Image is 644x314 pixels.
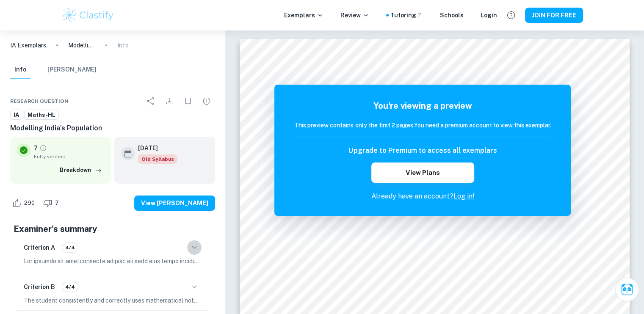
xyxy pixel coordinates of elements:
h6: Modelling India’s Population [10,123,215,133]
span: 4/4 [62,244,78,251]
a: Log in! [453,192,474,200]
button: Breakdown [58,164,104,176]
p: Lor ipsumdo sit ametconsecte adipisc eli sedd eius tempo incididu, utlaboree do magnaaliquae, adm... [24,256,202,266]
h6: Upgrade to Premium to access all exemplars [348,146,497,156]
img: Clastify logo [61,7,115,24]
span: 290 [19,199,39,207]
a: Tutoring [390,11,423,20]
p: The student consistently and correctly uses mathematical notation, symbols, and terminology. Key ... [24,296,202,305]
span: Fully verified [34,153,104,160]
div: Download [161,93,178,110]
button: Ask Clai [615,278,639,301]
div: Share [142,93,159,110]
div: Like [10,196,39,210]
a: IA Exemplars [10,41,46,50]
h6: This preview contains only the first 2 pages. You need a premium account to view this exemplar. [294,121,551,130]
a: Schools [440,11,464,20]
button: Help and Feedback [504,8,518,22]
a: Grade fully verified [39,144,47,152]
a: IA [10,110,22,120]
a: Login [481,11,497,20]
button: Info [10,61,30,79]
p: 7 [34,143,38,153]
span: Old Syllabus [138,154,177,164]
span: Research question [10,97,69,105]
p: Info [117,41,129,50]
a: Maths-HL [24,110,59,120]
span: IA [11,111,22,119]
span: 4/4 [62,283,78,291]
button: JOIN FOR FREE [525,8,583,23]
div: Although this IA is written for the old math syllabus (last exam in November 2020), the current I... [138,154,177,164]
p: Exemplars [284,11,323,20]
button: View [PERSON_NAME] [134,196,215,211]
h5: You're viewing a preview [294,99,551,112]
p: Modelling India’s Population [68,41,95,50]
span: Maths-HL [25,111,58,119]
div: Dislike [41,196,64,210]
p: Review [340,11,369,20]
h6: [DATE] [138,143,171,153]
div: Report issue [198,93,215,110]
div: Bookmark [180,93,196,110]
h6: Criterion B [24,282,55,292]
h6: Criterion A [24,243,55,252]
h5: Examiner's summary [14,223,212,235]
button: View Plans [371,163,474,183]
span: 7 [50,199,64,207]
p: Already have an account? [294,191,551,201]
button: [PERSON_NAME] [47,61,97,79]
